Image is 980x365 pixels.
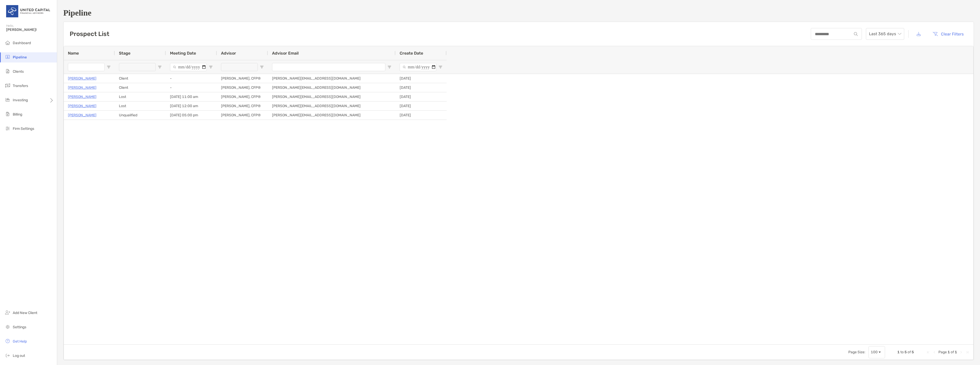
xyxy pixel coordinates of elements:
div: Client [115,83,166,92]
span: Advisor [221,51,236,56]
span: Meeting Date [170,51,196,56]
button: Open Filter Menu [158,65,162,69]
div: 100 [871,350,878,354]
span: Pipeline [13,55,27,59]
span: Investing [13,98,28,102]
button: Open Filter Menu [107,65,111,69]
span: Add New Client [13,311,37,315]
div: Lost [115,102,166,110]
div: [PERSON_NAME][EMAIL_ADDRESS][DOMAIN_NAME] [268,83,396,92]
span: of [951,350,954,354]
input: Meeting Date Filter Input [170,63,207,71]
div: First Page [926,350,930,354]
a: [PERSON_NAME] [68,84,96,91]
div: - [166,83,217,92]
span: Name [68,51,79,56]
img: billing icon [5,111,11,117]
a: [PERSON_NAME] [68,103,96,109]
img: input icon [854,32,858,36]
span: 5 [904,350,907,354]
div: Unqualified [115,111,166,120]
span: Last 365 days [869,28,901,40]
div: [PERSON_NAME], CFP® [217,111,268,120]
a: [PERSON_NAME] [68,94,96,100]
div: Client [115,74,166,83]
span: Advisor Email [272,51,299,56]
div: [DATE] [396,102,447,110]
div: [DATE] 11:00 am [166,92,217,101]
span: [PERSON_NAME]! [6,28,54,32]
div: Next Page [959,350,963,354]
div: Page Size: [848,350,865,354]
span: Dashboard [13,41,31,45]
div: [DATE] [396,92,447,101]
div: Page Size [868,346,885,358]
img: settings icon [5,324,11,330]
div: - [166,74,217,83]
div: [DATE] 05:00 pm [166,111,217,120]
input: Name Filter Input [68,63,105,71]
h3: Prospect List [70,30,109,37]
button: Clear Filters [929,28,967,40]
div: [PERSON_NAME][EMAIL_ADDRESS][DOMAIN_NAME] [268,102,396,110]
div: [PERSON_NAME], CFP® [217,102,268,110]
div: [DATE] [396,83,447,92]
span: 1 [948,350,950,354]
span: Clients [13,69,24,74]
div: [PERSON_NAME], CFP® [217,74,268,83]
img: United Capital Logo [6,2,51,20]
div: [DATE] [396,74,447,83]
div: [DATE] 12:00 am [166,102,217,110]
span: to [900,350,904,354]
span: Settings [13,325,26,329]
img: get-help icon [5,338,11,344]
span: Log out [13,354,25,358]
img: transfers icon [5,82,11,89]
button: Open Filter Menu [209,65,213,69]
button: Open Filter Menu [260,65,264,69]
img: pipeline icon [5,54,11,60]
div: Last Page [965,350,969,354]
span: 1 [897,350,900,354]
span: Billing [13,112,22,117]
input: Advisor Email Filter Input [272,63,385,71]
h1: Pipeline [63,8,974,18]
span: Create Date [400,51,423,56]
div: [PERSON_NAME][EMAIL_ADDRESS][DOMAIN_NAME] [268,74,396,83]
div: [PERSON_NAME], CFP® [217,83,268,92]
span: Stage [119,51,130,56]
button: Open Filter Menu [438,65,443,69]
span: Page [938,350,947,354]
img: add_new_client icon [5,309,11,316]
div: Lost [115,92,166,101]
span: 1 [955,350,957,354]
span: of [908,350,911,354]
div: [PERSON_NAME][EMAIL_ADDRESS][DOMAIN_NAME] [268,92,396,101]
img: dashboard icon [5,40,11,46]
span: Get Help [13,339,27,344]
span: Firm Settings [13,127,34,131]
a: [PERSON_NAME] [68,75,96,82]
span: Transfers [13,84,28,88]
div: Previous Page [932,350,936,354]
img: clients icon [5,68,11,74]
span: 5 [912,350,914,354]
img: firm-settings icon [5,125,11,131]
div: [DATE] [396,111,447,120]
div: [PERSON_NAME][EMAIL_ADDRESS][DOMAIN_NAME] [268,111,396,120]
input: Create Date Filter Input [400,63,436,71]
div: [PERSON_NAME], CFP® [217,92,268,101]
img: investing icon [5,97,11,103]
button: Open Filter Menu [387,65,391,69]
a: [PERSON_NAME] [68,112,96,118]
img: logout icon [5,352,11,358]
